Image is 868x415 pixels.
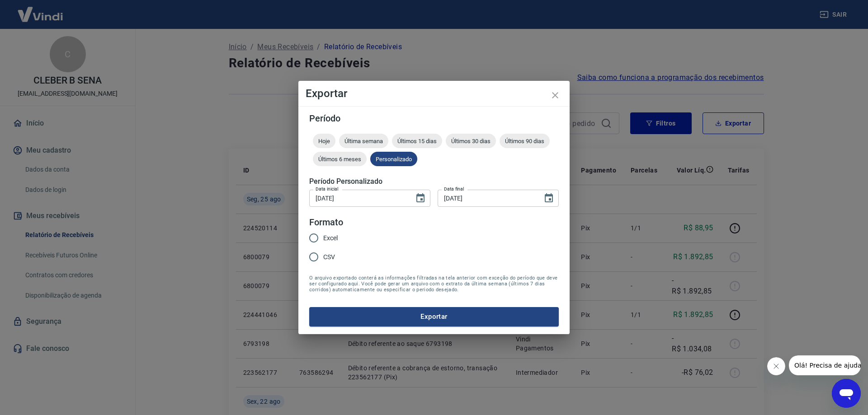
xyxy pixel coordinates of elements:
[313,134,335,148] div: Hoje
[309,216,343,229] legend: Formato
[392,134,442,148] div: Últimos 15 dias
[313,152,367,166] div: Últimos 6 meses
[309,114,559,123] h5: Período
[309,190,408,206] input: DD/MM/YYYY
[767,357,785,375] iframe: Fechar mensagem
[446,134,496,148] div: Últimos 30 dias
[339,138,388,145] span: Última semana
[339,134,388,148] div: Última semana
[446,138,496,145] span: Últimos 30 dias
[789,355,861,375] iframe: Mensagem da empresa
[370,152,417,166] div: Personalizado
[313,138,335,145] span: Hoje
[544,84,566,106] button: close
[540,189,558,207] button: Choose date, selected date is 25 de ago de 2025
[306,88,562,99] h4: Exportar
[323,252,335,262] span: CSV
[500,138,550,145] span: Últimos 90 dias
[832,379,861,408] iframe: Botão para abrir a janela de mensagens
[438,190,536,206] input: DD/MM/YYYY
[370,156,417,163] span: Personalizado
[5,6,76,14] span: Olá! Precisa de ajuda?
[500,134,550,148] div: Últimos 90 dias
[444,186,464,192] label: Data final
[309,307,559,326] button: Exportar
[309,275,559,293] span: O arquivo exportado conterá as informações filtradas na tela anterior com exceção do período que ...
[323,233,338,243] span: Excel
[316,186,339,192] label: Data inicial
[313,156,367,163] span: Últimos 6 meses
[392,138,442,145] span: Últimos 15 dias
[411,189,429,207] button: Choose date, selected date is 22 de ago de 2025
[309,177,559,186] h5: Período Personalizado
